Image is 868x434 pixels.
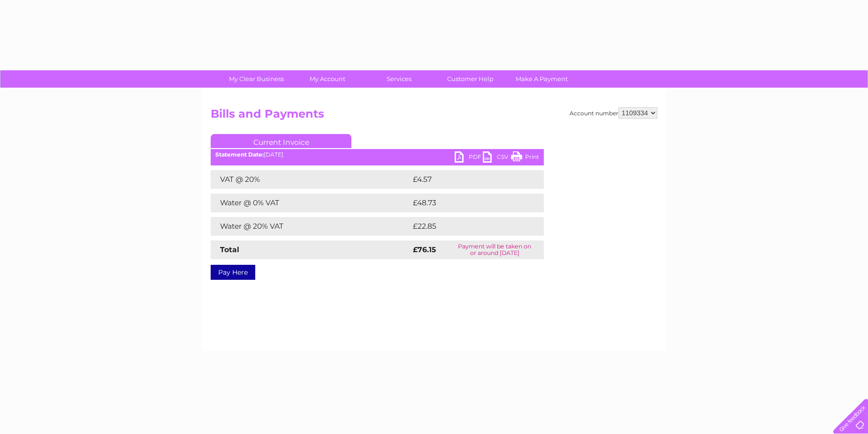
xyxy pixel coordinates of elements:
[455,151,483,165] a: PDF
[570,107,657,119] div: Account number
[220,245,239,254] strong: Total
[211,107,657,125] h2: Bills and Payments
[289,70,366,88] a: My Account
[503,70,580,88] a: Make A Payment
[360,70,438,88] a: Services
[411,170,522,189] td: £4.57
[411,217,525,236] td: £22.85
[483,151,511,165] a: CSV
[432,70,509,88] a: Customer Help
[211,151,544,158] div: [DATE]
[511,151,539,165] a: Print
[211,134,351,148] a: Current Invoice
[215,151,264,158] b: Statement Date:
[211,170,411,189] td: VAT @ 20%
[413,245,436,254] strong: £76.15
[445,240,544,259] td: Payment will be taken on or around [DATE]
[211,265,255,280] a: Pay Here
[211,217,411,236] td: Water @ 20% VAT
[411,194,525,212] td: £48.73
[218,70,295,88] a: My Clear Business
[211,194,411,212] td: Water @ 0% VAT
